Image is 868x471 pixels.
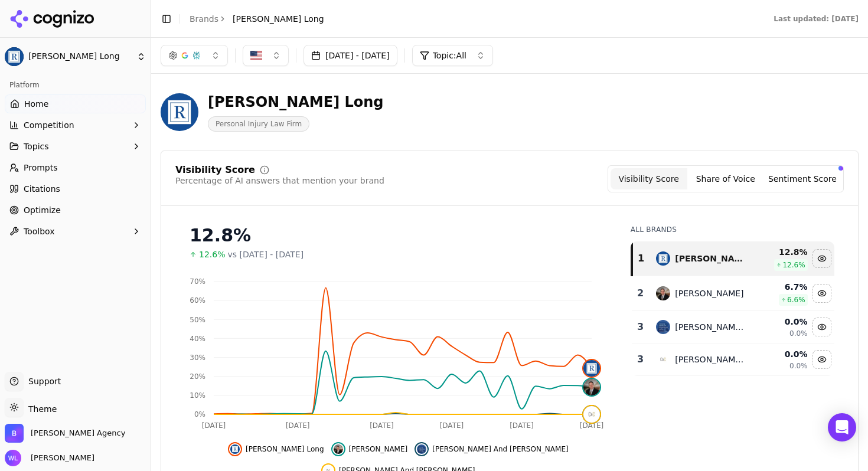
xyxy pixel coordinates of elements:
[199,248,225,260] span: 12.6%
[24,183,60,195] span: Citations
[190,316,205,324] tspan: 50%
[789,329,808,338] span: 0.0%
[828,413,856,441] div: Open Intercom Messenger
[5,94,146,113] a: Home
[24,375,61,387] span: Support
[637,352,645,367] div: 3
[782,260,805,270] span: 12.6 %
[637,320,645,334] div: 3
[637,286,645,300] div: 2
[789,361,808,371] span: 0.0%
[5,76,146,94] div: Platform
[24,119,74,131] span: Competition
[24,404,57,414] span: Theme
[24,98,48,110] span: Home
[286,421,310,430] tspan: [DATE]
[583,360,600,377] img: regan zambri long
[631,225,834,234] div: All Brands
[5,450,21,466] img: Wendy Lindars
[756,281,808,293] div: 6.7 %
[812,284,831,303] button: Hide price benowitz data
[583,406,600,423] img: cohen and cohen
[190,13,324,25] nav: breadcrumb
[583,379,600,395] img: price benowitz
[5,424,125,443] button: Open organization switcher
[5,201,146,220] a: Optimize
[31,428,125,439] span: Bob Agency
[510,421,534,430] tspan: [DATE]
[656,352,670,367] img: cohen and cohen
[24,162,58,174] span: Prompts
[5,158,146,177] a: Prompts
[370,421,394,430] tspan: [DATE]
[250,50,262,61] img: US
[5,450,94,466] button: Open user button
[756,316,808,328] div: 0.0 %
[26,453,94,463] span: [PERSON_NAME]
[632,344,834,376] tr: 3cohen and cohen[PERSON_NAME] And [PERSON_NAME]0.0%0.0%Hide cohen and cohen data
[764,168,841,189] button: Sentiment Score
[190,354,205,362] tspan: 30%
[675,253,747,264] div: [PERSON_NAME] Long
[24,225,55,237] span: Toolbox
[417,444,426,454] img: chaikin and sherman
[687,168,764,189] button: Share of Voice
[190,277,205,286] tspan: 70%
[202,421,226,430] tspan: [DATE]
[190,296,205,305] tspan: 60%
[433,50,466,61] span: Topic: All
[5,116,146,135] button: Competition
[656,286,670,300] img: price benowitz
[194,410,205,418] tspan: 0%
[5,137,146,156] button: Topics
[632,276,834,311] tr: 2price benowitz[PERSON_NAME]6.7%6.6%Hide price benowitz data
[175,175,384,187] div: Percentage of AI answers that mention your brand
[24,204,61,216] span: Optimize
[638,251,645,266] div: 1
[632,241,834,276] tr: 1regan zambri long[PERSON_NAME] Long12.8%12.6%Hide regan zambri long data
[208,93,384,112] div: [PERSON_NAME] Long
[756,348,808,360] div: 0.0 %
[440,421,464,430] tspan: [DATE]
[656,251,670,266] img: regan zambri long
[656,320,670,334] img: chaikin and sherman
[812,350,831,369] button: Hide cohen and cohen data
[632,311,834,344] tr: 3chaikin and sherman[PERSON_NAME] And [PERSON_NAME]0.0%0.0%Hide chaikin and sherman data
[432,444,568,454] span: [PERSON_NAME] And [PERSON_NAME]
[611,168,687,189] button: Visibility Score
[190,391,205,400] tspan: 10%
[774,14,859,24] div: Last updated: [DATE]
[230,444,240,454] img: regan zambri long
[24,140,49,152] span: Topics
[631,241,834,376] div: Data table
[756,246,808,258] div: 12.8 %
[812,318,831,336] button: Hide chaikin and sherman data
[190,372,205,381] tspan: 20%
[675,287,743,299] div: [PERSON_NAME]
[580,421,604,430] tspan: [DATE]
[175,165,255,175] div: Visibility Score
[304,45,397,66] button: [DATE] - [DATE]
[5,47,24,66] img: Regan Zambri Long
[190,225,607,246] div: 12.8%
[5,179,146,198] a: Citations
[415,442,568,456] button: Hide chaikin and sherman data
[227,248,304,260] span: vs [DATE] - [DATE]
[5,222,146,241] button: Toolbox
[28,51,132,62] span: [PERSON_NAME] Long
[190,335,205,343] tspan: 40%
[208,116,309,132] span: Personal Injury Law Firm
[675,354,747,365] div: [PERSON_NAME] And [PERSON_NAME]
[812,249,831,268] button: Hide regan zambri long data
[5,424,24,443] img: Bob Agency
[228,442,324,456] button: Hide regan zambri long data
[787,295,805,305] span: 6.6 %
[161,93,198,131] img: Regan Zambri Long
[233,13,324,25] span: [PERSON_NAME] Long
[334,444,343,454] img: price benowitz
[349,444,408,454] span: [PERSON_NAME]
[246,444,324,454] span: [PERSON_NAME] Long
[190,14,218,24] a: Brands
[331,442,408,456] button: Hide price benowitz data
[675,321,747,333] div: [PERSON_NAME] And [PERSON_NAME]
